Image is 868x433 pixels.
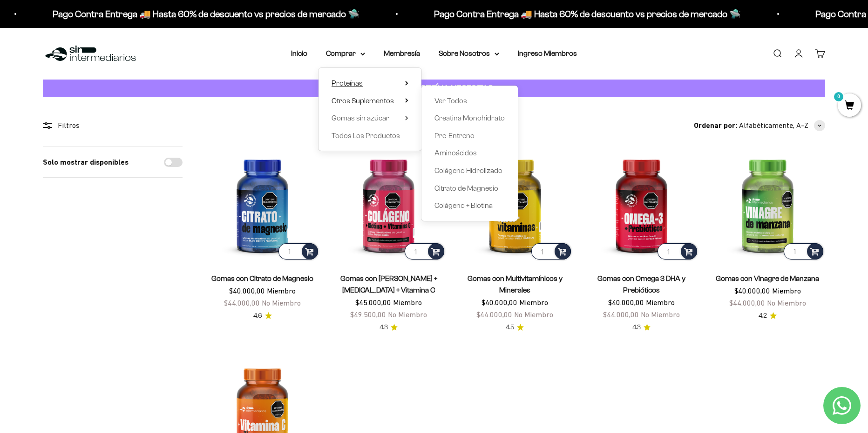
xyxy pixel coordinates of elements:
[434,112,505,124] a: Creatina Monohidrato
[434,95,505,107] a: Ver Todos
[694,120,737,132] span: Ordenar por:
[518,49,577,57] a: Ingreso Miembros
[332,79,363,87] span: Proteínas
[603,310,639,319] span: $44.000,00
[641,310,680,319] span: No Miembro
[43,156,129,168] label: Solo mostrar disponibles
[350,310,386,319] span: $49.500,00
[514,310,553,319] span: No Miembro
[253,311,262,321] span: 4.6
[506,322,514,333] span: 4.5
[340,274,437,294] a: Gomas con [PERSON_NAME] + [MEDICAL_DATA] + Vitamina C
[597,274,685,294] a: Gomas con Omega 3 DHA y Prebióticos
[262,299,301,307] span: No Miembro
[332,132,400,140] span: Todos Los Productos
[380,322,398,333] a: 4.34.3 de 5.0 estrellas
[506,322,524,333] a: 4.54.5 de 5.0 estrellas
[759,311,777,321] a: 4.24.2 de 5.0 estrellas
[434,201,493,209] span: Colágeno + Biotina
[332,77,408,89] summary: Proteínas
[229,286,265,295] span: $40.000,00
[729,299,765,307] span: $44.000,00
[43,120,183,132] div: Filtros
[739,120,808,132] span: Alfabéticamente, A-Z
[380,322,388,333] span: 4.3
[434,184,498,192] span: Citrato de Magnesio
[632,322,651,333] a: 4.34.3 de 5.0 estrellas
[608,298,644,306] span: $40.000,00
[439,47,499,60] summary: Sobre Nosotros
[355,298,391,306] span: $45.000,00
[253,311,272,321] a: 4.64.6 de 5.0 estrellas
[772,286,801,295] span: Miembro
[434,200,505,212] a: Colágeno + Biotina
[224,299,260,307] span: $44.000,00
[434,167,502,174] span: Colágeno Hidrolizado
[434,97,467,105] span: Ver Todos
[434,165,505,177] a: Colágeno Hidrolizado
[739,120,825,132] button: Alfabéticamente, A-Z
[388,310,427,319] span: No Miembro
[476,310,512,319] span: $44.000,00
[434,7,741,21] p: Pago Contra Entrega 🚚 Hasta 60% de descuento vs precios de mercado 🛸
[434,130,505,142] a: Pre-Entreno
[519,298,548,306] span: Miembro
[267,286,296,295] span: Miembro
[211,274,313,282] a: Gomas con Citrato de Magnesio
[332,97,394,105] span: Otros Suplementos
[646,298,675,306] span: Miembro
[332,95,408,107] summary: Otros Suplementos
[833,91,844,102] mark: 0
[734,286,770,295] span: $40.000,00
[326,47,365,60] summary: Comprar
[53,7,359,21] p: Pago Contra Entrega 🚚 Hasta 60% de descuento vs precios de mercado 🛸
[332,130,408,142] a: Todos Los Productos
[838,101,861,111] a: 0
[716,274,819,282] a: Gomas con Vinagre de Manzana
[434,114,505,122] span: Creatina Monohidrato
[332,114,389,122] span: Gomas sin azúcar
[632,322,641,333] span: 4.3
[434,132,475,140] span: Pre-Entreno
[434,149,477,157] span: Aminoácidos
[767,299,806,307] span: No Miembro
[291,49,307,57] a: Inicio
[384,49,420,57] a: Membresía
[468,274,563,294] a: Gomas con Multivitamínicos y Minerales
[332,112,408,124] summary: Gomas sin azúcar
[481,298,517,306] span: $40.000,00
[434,147,505,159] a: Aminoácidos
[434,182,505,194] a: Citrato de Magnesio
[393,298,422,306] span: Miembro
[759,311,767,321] span: 4.2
